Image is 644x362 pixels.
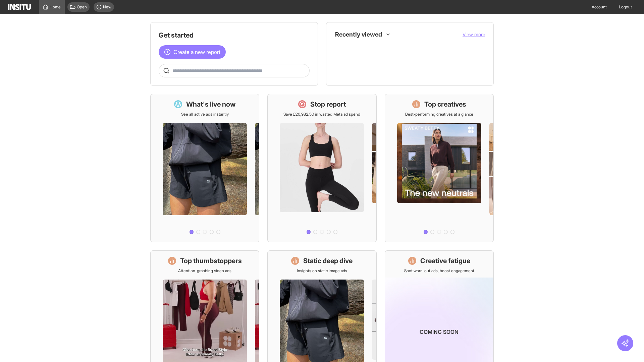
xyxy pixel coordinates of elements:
[178,268,231,274] p: Attention-grabbing video ads
[180,256,242,265] h1: Top thumbstoppers
[349,45,480,51] span: Placements
[297,268,347,274] p: Insights on static image ads
[310,100,346,109] h1: Stop report
[303,256,353,265] h1: Static deep dive
[337,44,345,52] div: Insights
[463,31,485,38] button: View more
[463,32,485,37] span: View more
[283,112,360,117] p: Save £20,982.50 in wasted Meta ad spend
[103,4,111,10] span: New
[159,45,226,59] button: Create a new report
[181,112,229,117] p: See all active ads instantly
[186,100,236,109] h1: What's live now
[349,45,370,51] span: Placements
[77,4,87,10] span: Open
[159,31,310,40] h1: Get started
[50,4,61,10] span: Home
[267,94,376,242] a: Stop reportSave £20,982.50 in wasted Meta ad spend
[8,4,31,10] img: Logo
[385,94,494,242] a: Top creativesBest-performing creatives at a glance
[405,112,473,117] p: Best-performing creatives at a glance
[173,48,220,56] span: Create a new report
[424,100,466,109] h1: Top creatives
[150,94,259,242] a: What's live nowSee all active ads instantly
